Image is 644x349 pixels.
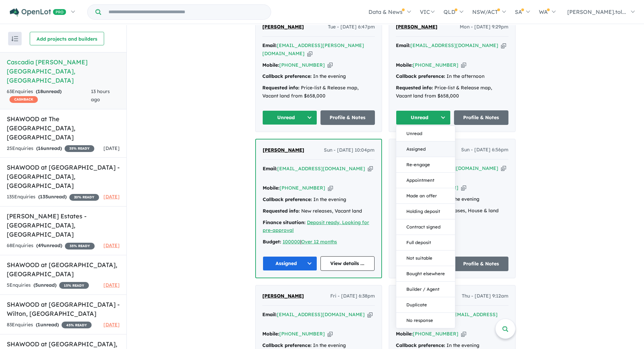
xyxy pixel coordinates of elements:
[301,239,337,245] a: Over 12 months
[263,196,375,204] div: In the evening
[262,311,277,318] strong: Email:
[36,322,59,328] strong: ( unread)
[263,219,369,234] a: Deposit ready, Looking for pre-approval
[262,85,300,91] strong: Requested info:
[328,184,333,192] button: Copy
[7,88,91,104] div: 63 Enquir ies
[501,165,506,172] button: Copy
[263,208,300,214] strong: Requested info:
[396,331,413,337] strong: Mobile:
[103,145,120,151] span: [DATE]
[396,204,455,219] button: Holding deposit
[36,145,62,151] strong: ( unread)
[262,23,304,31] a: [PERSON_NAME]
[10,8,66,17] img: Openlot PRO Logo White
[413,62,458,68] a: [PHONE_NUMBER]
[263,166,277,172] strong: Email:
[7,321,92,329] div: 83 Enquir ies
[263,185,280,191] strong: Mobile:
[11,36,18,41] img: sort.svg
[103,242,120,248] span: [DATE]
[396,126,455,328] div: Unread
[396,235,455,250] button: Full deposit
[396,266,455,282] button: Bought elsewhere
[38,88,43,94] span: 18
[65,243,95,249] span: 35 % READY
[410,42,498,48] a: [EMAIL_ADDRESS][DOMAIN_NAME]
[262,24,304,30] span: [PERSON_NAME]
[262,73,312,79] strong: Callback preference:
[461,184,466,191] button: Copy
[396,219,455,235] button: Contract signed
[38,145,43,151] span: 16
[7,163,120,190] h5: SHAWOOD at [GEOGRAPHIC_DATA] - [GEOGRAPHIC_DATA] , [GEOGRAPHIC_DATA]
[262,62,279,68] strong: Mobile:
[102,5,269,19] input: Try estate name, suburb, builder or developer
[413,331,458,337] a: [PHONE_NUMBER]
[69,194,99,201] span: 20 % READY
[328,23,375,31] span: Tue - [DATE] 6:47pm
[454,257,509,271] a: Profile & Notes
[307,50,312,57] button: Copy
[30,32,104,45] button: Add projects and builders
[461,146,508,154] span: Sun - [DATE] 6:56pm
[320,256,375,271] a: View details ...
[328,62,333,69] button: Copy
[262,331,279,337] strong: Mobile:
[367,311,373,318] button: Copy
[396,85,433,91] strong: Requested info:
[263,196,312,202] strong: Callback preference:
[7,260,120,279] h5: SHAWOOD at [GEOGRAPHIC_DATA] , [GEOGRAPHIC_DATA]
[9,96,38,103] span: CASHBACK
[103,194,120,200] span: [DATE]
[103,282,120,288] span: [DATE]
[263,256,317,271] button: Assigned
[263,219,306,225] strong: Finance situation:
[501,42,506,49] button: Copy
[396,72,508,81] div: In the afternoon
[396,23,437,31] a: [PERSON_NAME]
[396,110,451,125] button: Unread
[330,292,375,300] span: Fri - [DATE] 6:38pm
[7,58,120,85] h5: Cascadia [PERSON_NAME][GEOGRAPHIC_DATA] , [GEOGRAPHIC_DATA]
[277,311,365,318] a: [EMAIL_ADDRESS][DOMAIN_NAME]
[396,342,445,348] strong: Callback preference:
[567,8,626,15] span: [PERSON_NAME].tol...
[283,239,300,245] a: 100000
[461,62,466,69] button: Copy
[263,146,304,154] a: [PERSON_NAME]
[91,88,110,103] span: 13 hours ago
[262,342,312,348] strong: Callback preference:
[396,282,455,297] button: Builder / Agent
[262,110,317,125] button: Unread
[38,242,44,248] span: 49
[396,173,455,188] button: Appointment
[36,242,62,248] strong: ( unread)
[280,185,325,191] a: [PHONE_NUMBER]
[262,292,304,300] a: [PERSON_NAME]
[262,84,375,100] div: Price-list & Release map, Vacant land from $658,000
[396,188,455,204] button: Made an offer
[262,42,364,57] a: [EMAIL_ADDRESS][PERSON_NAME][DOMAIN_NAME]
[279,331,325,337] a: [PHONE_NUMBER]
[263,147,304,153] span: [PERSON_NAME]
[396,62,413,68] strong: Mobile:
[35,282,38,288] span: 5
[396,42,410,48] strong: Email:
[62,322,92,328] span: 45 % READY
[396,250,455,266] button: Not suitable
[263,239,281,245] strong: Budget:
[36,88,62,94] strong: ( unread)
[396,73,445,79] strong: Callback preference:
[396,24,437,30] span: [PERSON_NAME]
[33,282,56,288] strong: ( unread)
[454,110,509,125] a: Profile & Notes
[396,141,455,157] button: Assigned
[262,72,375,81] div: In the evening
[461,330,466,337] button: Copy
[65,145,94,152] span: 35 % READY
[103,322,120,328] span: [DATE]
[263,207,375,215] div: New releases, Vacant land
[396,126,455,141] button: Unread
